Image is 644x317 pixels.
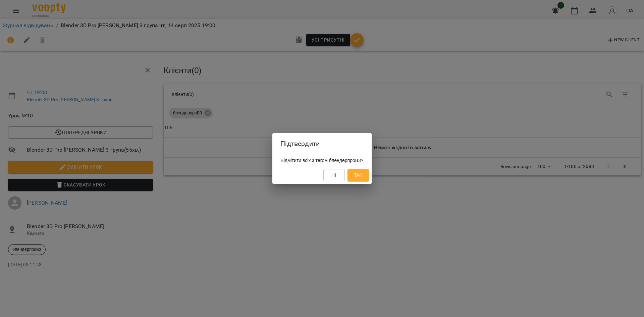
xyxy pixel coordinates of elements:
div: Відмітити всіх з тегом блендерпроВ3? [272,154,371,166]
span: Так [354,171,363,179]
span: Ні [331,171,336,179]
h2: Підтвердити [280,139,363,149]
button: Ні [323,169,345,181]
button: Так [347,169,369,181]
